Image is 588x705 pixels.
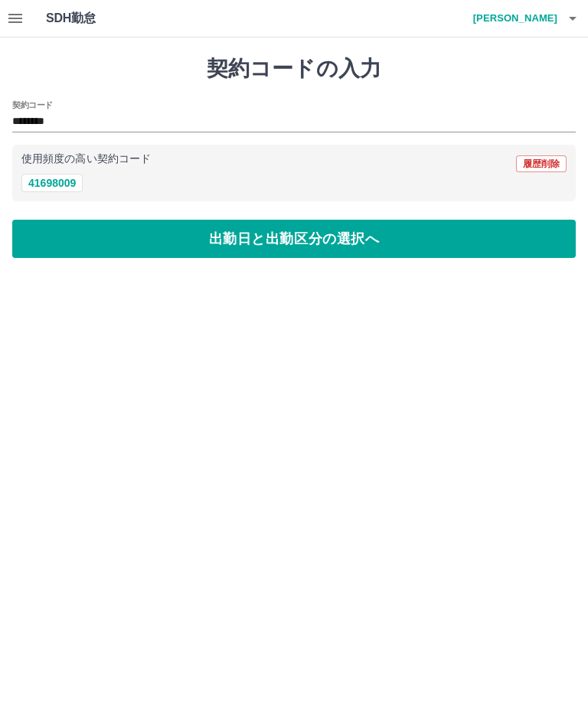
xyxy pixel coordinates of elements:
h1: 契約コードの入力 [12,56,576,82]
button: 出勤日と出勤区分の選択へ [12,220,576,258]
h2: 契約コード [12,99,53,111]
button: 41698009 [21,174,83,192]
p: 使用頻度の高い契約コード [21,154,151,165]
button: 履歴削除 [516,155,567,172]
